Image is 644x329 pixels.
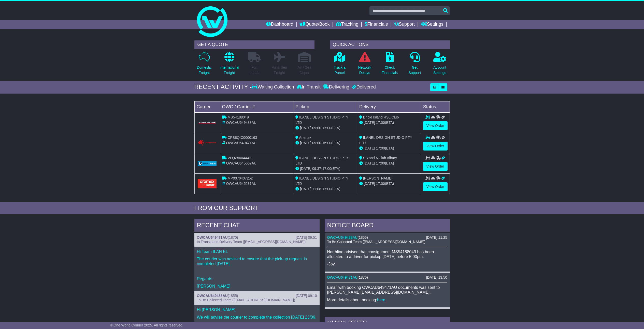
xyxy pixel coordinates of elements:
span: ILANEL DESIGN STUDIO PTY LTD [295,156,348,165]
a: View Order [423,142,448,151]
span: [DATE] [364,146,375,150]
a: GetSupport [408,52,421,78]
div: ( ) [197,235,317,240]
span: OWCAU649471AU [226,141,256,145]
a: here [377,298,385,302]
span: To Be Collected Team ([EMAIL_ADDRESS][DOMAIN_NAME]) [327,240,425,244]
div: (ETA) [359,120,419,125]
p: The courier was advised to ensure that the pick-up request is completed [DATE] [197,257,317,266]
span: [DATE] [364,161,375,165]
p: Air & Sea Freight [272,65,287,76]
span: 09:37 [312,167,321,171]
td: Carrier [194,101,220,112]
p: More details about booking: . [327,297,447,302]
div: ( ) [197,294,317,298]
p: Check Financials [382,65,398,76]
a: Tracking [336,20,358,29]
p: Network Delays [358,65,371,76]
div: QUICK ACTIONS [330,40,450,49]
span: 17:00 [376,146,385,150]
span: [DATE] [364,121,375,125]
p: Get Support [408,65,421,76]
div: [DATE] 09:10 [296,294,317,298]
td: Delivery [357,101,421,112]
a: AccountSettings [433,52,447,78]
div: (ETA) [359,146,419,151]
span: [DATE] [300,126,311,130]
p: We will advise the courier to complete the collection [DATE] 23/09. [197,315,317,320]
div: RECENT CHAT [194,219,320,233]
div: FROM OUR SUPPORT [194,204,450,212]
td: Pickup [293,101,357,112]
span: MS54188049 [227,115,249,119]
a: OWCAU649488AU [327,235,358,240]
span: Anertex [299,136,311,140]
img: GetCarrierServiceLogo [198,140,217,146]
img: GetCarrierServiceLogo [198,121,217,124]
a: NetworkDelays [358,52,371,78]
a: Settings [421,20,443,29]
div: Delivering [322,84,351,90]
a: DomesticFreight [196,52,212,78]
span: 17:00 [376,121,385,125]
span: 16:00 [322,141,331,145]
p: -Joy [327,262,447,266]
span: OWCAU645667AU [226,161,256,165]
a: View Order [423,182,448,191]
div: NOTICE BOARD [325,219,450,233]
span: [DATE] [300,187,311,191]
div: - (ETA) [295,140,355,146]
span: In Transit and Delivery Team ([EMAIL_ADDRESS][DOMAIN_NAME]) [197,240,306,244]
a: Financials [365,20,388,29]
span: To Be Collected Team ([EMAIL_ADDRESS][DOMAIN_NAME]) [197,298,295,302]
img: GetCarrierServiceLogo [198,161,217,166]
span: © One World Courier 2025. All rights reserved. [110,323,183,327]
span: [DATE] [300,141,311,145]
span: 1870 [359,275,367,279]
div: - (ETA) [295,166,355,171]
span: 17:00 [376,161,385,165]
span: 1870 [229,235,237,240]
span: 17:00 [322,167,331,171]
div: [DATE] 09:51 [296,235,317,240]
a: Support [394,20,415,29]
img: Aramex.png [198,179,217,188]
span: 17:00 [322,187,331,191]
a: InternationalFreight [219,52,239,78]
div: RECENT ACTIVITY - [194,83,252,91]
div: ( ) [327,275,447,280]
a: OWCAU649471AU [327,275,358,279]
span: SS and A Club Albury [363,156,397,160]
p: Air / Sea Depot [298,65,311,76]
p: Hi Team ILAN EL [197,249,317,254]
p: Full Loads [248,65,261,76]
p: [PERSON_NAME] [197,284,317,289]
span: OWCAU645231AU [226,182,256,186]
span: 1855 [359,235,367,240]
span: MP0070407252 [227,176,253,180]
p: Email with booking OWCAU649471AU documents was sent to [PERSON_NAME][EMAIL_ADDRESS][DOMAIN_NAME]. [327,285,447,295]
span: 11:08 [312,187,321,191]
p: Hi [PERSON_NAME], [197,307,317,312]
div: (ETA) [359,161,419,166]
td: OWC / Carrier # [220,101,293,112]
span: 09:00 [312,126,321,130]
span: OWCAU649488AU [226,121,256,125]
span: 1855 [229,294,237,298]
div: Waiting Collection [252,84,295,90]
span: ILANEL DESIGN STUDIO PTY LTD [295,176,348,186]
div: Delivered [351,84,376,90]
div: - (ETA) [295,125,355,131]
span: 09:00 [312,141,321,145]
p: Regards [197,276,317,281]
div: GET A QUOTE [194,40,314,49]
p: Track a Parcel [334,65,346,76]
span: 17:00 [322,126,331,130]
a: Track aParcel [334,52,346,78]
span: VFQZ50044471 [227,156,253,160]
div: [DATE] 13:50 [426,275,447,280]
a: Quote/Book [299,20,330,29]
div: [DATE] 11:25 [426,235,447,240]
span: [DATE] [300,167,311,171]
div: (ETA) [359,181,419,186]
